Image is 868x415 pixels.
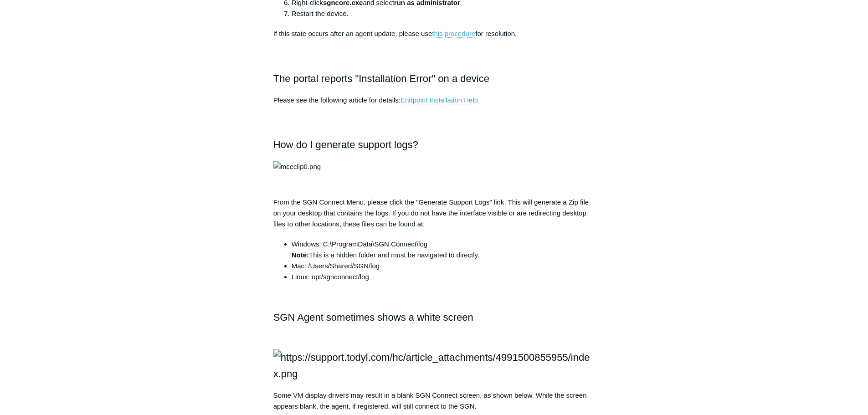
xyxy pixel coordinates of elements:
p: Some VM display drivers may result in a blank SGN Connect screen, as shown below. While the scree... [273,390,595,412]
li: Mac: /Users/Shared/SGN/log [292,261,595,272]
strong: Note: [292,251,309,259]
span: From the SGN Connect Menu, please click the "Generate Support Logs" link. This will generate a Zi... [273,198,589,228]
a: this procedure [432,30,475,38]
p: If this state occurs after an agent update, please use for resolution. [273,28,595,39]
li: Windows: C:\ProgramData\SGN Connect\log This is a hidden folder and must be navigated to directly. [292,239,595,261]
img: mceclip0.png [273,161,321,172]
h2: How do I generate support logs? [273,137,595,153]
li: Restart the device. [292,8,595,19]
h2: SGN Agent sometimes shows a white screen [273,309,595,325]
h2: The portal reports "Installation Error" on a device [273,71,595,87]
p: Please see the following article for details: [273,95,595,106]
img: https://support.todyl.com/hc/article_attachments/4991500855955/index.png [273,349,595,381]
a: Endpoint Installation Help [401,96,478,104]
li: Linux: opt/sgnconnect/log [292,272,595,282]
